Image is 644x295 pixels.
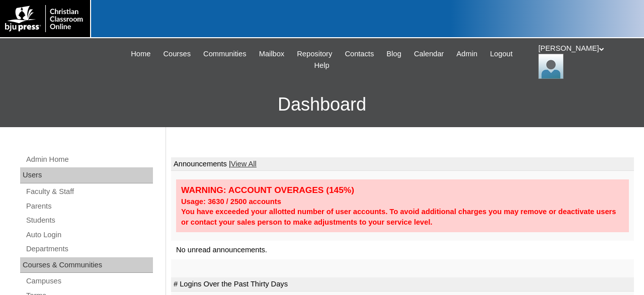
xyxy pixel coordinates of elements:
a: Logout [485,48,518,60]
img: Jonelle Rodriguez [538,54,563,79]
td: # Logins Over the Past Thirty Days [171,277,634,291]
strong: Usage: 3630 / 2500 accounts [181,198,281,206]
a: Admin [451,48,482,60]
a: Communities [198,48,252,60]
span: Courses [163,48,191,60]
span: Help [314,60,329,71]
a: Help [309,60,334,71]
div: WARNING: ACCOUNT OVERAGES (145%) [181,184,624,196]
a: Home [126,48,155,60]
a: Students [25,214,153,227]
a: Blog [381,48,406,60]
a: Auto Login [25,229,153,241]
a: Admin Home [25,153,153,166]
td: No unread announcements. [171,241,634,259]
a: Calendar [409,48,449,60]
span: Contacts [345,48,374,60]
a: Departments [25,243,153,255]
span: Logout [490,48,513,60]
div: You have exceeded your allotted number of user accounts. To avoid additional charges you may remo... [181,207,624,227]
td: Announcements | [171,157,634,171]
a: Courses [158,48,196,60]
span: Blog [386,48,401,60]
h3: Dashboard [5,82,639,127]
a: Faculty & Staff [25,185,153,198]
a: Repository [292,48,337,60]
a: Campuses [25,275,153,287]
span: Mailbox [259,48,285,60]
a: View All [231,160,257,168]
a: Mailbox [254,48,290,60]
a: Parents [25,200,153,213]
div: [PERSON_NAME] [538,43,634,79]
div: Users [20,167,153,183]
span: Home [131,48,150,60]
span: Calendar [414,48,444,60]
span: Communities [203,48,247,60]
span: Admin [456,48,477,60]
a: Contacts [340,48,379,60]
div: Courses & Communities [20,257,153,273]
img: logo-white.png [5,5,85,32]
span: Repository [297,48,332,60]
